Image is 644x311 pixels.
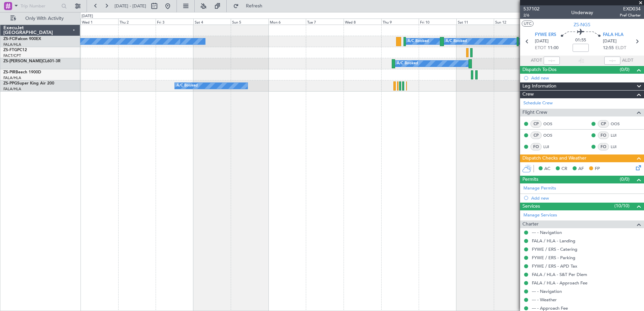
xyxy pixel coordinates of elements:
[535,32,556,38] span: FYWE ERS
[575,37,586,44] span: 01:55
[3,37,15,41] span: ZS-FCI
[603,45,614,51] span: 12:55
[522,91,534,98] span: Crew
[381,19,419,25] div: Thu 9
[622,57,633,64] span: ALDT
[3,81,54,85] a: ZS-PPGSuper King Air 200
[344,19,381,25] div: Wed 8
[530,120,542,128] div: CP
[620,66,630,73] span: (0/0)
[3,37,41,41] a: ZS-FCIFalcon 900EX
[3,75,21,80] a: FALA/HLA
[532,263,577,269] a: FYWE / ERS - APD Tax
[118,19,156,25] div: Thu 2
[578,166,584,172] span: AF
[408,36,429,46] div: A/C Booked
[598,120,609,128] div: CP
[3,70,41,74] a: ZS-PIRBeech 1900D
[535,45,546,51] span: ETOT
[7,13,73,24] button: Only With Activity
[532,238,575,244] a: FALA / HLA - Landing
[620,176,630,183] span: (0/0)
[561,166,567,172] span: CR
[532,297,557,303] a: --- - Weather
[523,100,553,107] a: Schedule Crew
[522,176,538,183] span: Permits
[3,42,21,47] a: FALA/HLA
[543,144,558,150] a: LUI
[522,154,586,162] span: Dispatch Checks and Weather
[531,57,542,64] span: ATOT
[268,19,306,25] div: Mon 6
[530,143,542,150] div: FO
[603,38,617,45] span: [DATE]
[419,19,456,25] div: Fri 10
[523,212,557,219] a: Manage Services
[115,3,146,9] span: [DATE] - [DATE]
[595,166,600,172] span: FP
[3,48,17,52] span: ZS-FTG
[523,185,556,192] a: Manage Permits
[532,280,587,286] a: FALA / HLA - Approach Fee
[3,48,27,52] a: ZS-FTGPC12
[522,220,539,228] span: Charter
[82,13,93,19] div: [DATE]
[532,230,562,235] a: --- - Navigation
[3,81,17,85] span: ZS-PPG
[522,109,547,116] span: Flight Crew
[522,203,540,210] span: Services
[176,81,198,91] div: A/C Booked
[532,246,577,252] a: FYWE / ERS - Catering
[3,87,21,92] a: FALA/HLA
[18,16,71,21] span: Only With Activity
[446,36,467,46] div: A/C Booked
[523,5,540,12] span: 537102
[535,38,549,45] span: [DATE]
[571,9,593,16] div: Underway
[231,19,268,25] div: Sun 5
[543,132,558,138] a: OOS
[522,66,556,74] span: Dispatch To-Dos
[306,19,344,25] div: Tue 7
[532,305,568,311] a: --- - Approach Fee
[543,121,558,127] a: OOS
[532,255,575,261] a: FYWE / ERS - Parking
[598,132,609,139] div: FO
[522,21,534,27] button: UTC
[611,121,626,127] a: OOS
[3,59,61,63] a: ZS-[PERSON_NAME]CL601-3R
[3,53,21,58] a: FACT/CPT
[620,5,641,12] span: EXD034
[397,59,418,69] div: A/C Booked
[603,32,623,38] span: FALA HLA
[523,12,540,18] span: 2/6
[80,19,118,25] div: Wed 1
[3,70,15,74] span: ZS-PIR
[544,166,550,172] span: AC
[240,4,268,8] span: Refresh
[522,82,556,90] span: Leg Information
[532,272,587,277] a: FALA / HLA - S&T Per Diem
[598,143,609,150] div: FO
[456,19,494,25] div: Sat 11
[548,45,558,51] span: 11:00
[611,144,626,150] a: LUI
[532,288,562,294] a: --- - Navigation
[530,132,542,139] div: CP
[3,59,42,63] span: ZS-[PERSON_NAME]
[193,19,231,25] div: Sat 4
[531,75,641,81] div: Add new
[21,1,59,11] input: Trip Number
[611,132,626,138] a: LUI
[615,45,626,51] span: ELDT
[494,19,532,25] div: Sun 12
[230,1,270,11] button: Refresh
[544,57,560,65] input: --:--
[574,21,590,28] span: ZS-NGS
[614,202,630,209] span: (10/10)
[531,195,641,201] div: Add new
[620,12,641,18] span: Pref Charter
[156,19,193,25] div: Fri 3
